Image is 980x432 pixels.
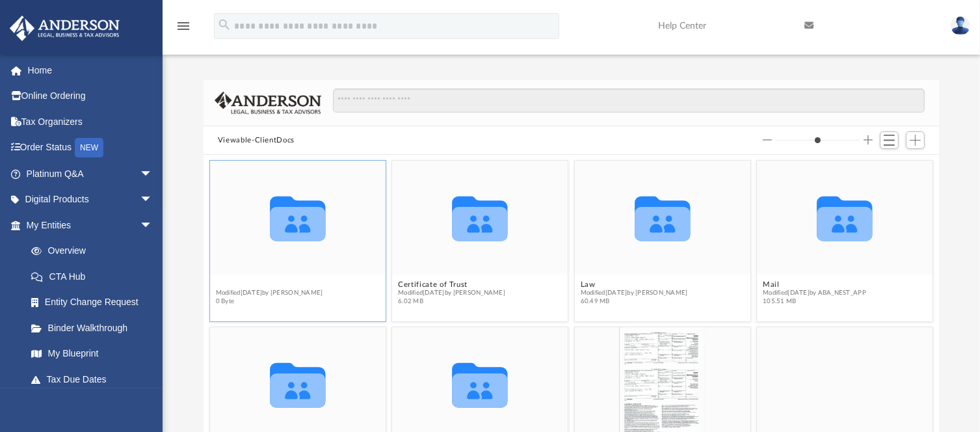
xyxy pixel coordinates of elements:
[140,187,166,213] span: arrow_drop_down
[864,135,873,144] button: Increase column size
[18,263,172,290] a: CTA Hub
[9,109,172,135] a: Tax Organizers
[18,238,172,264] a: Overview
[333,88,925,113] input: Search files and folders
[9,187,172,213] a: Digital Productsarrow_drop_down
[580,289,687,297] span: Modified [DATE] by [PERSON_NAME]
[140,161,166,187] span: arrow_drop_down
[9,161,172,187] a: Platinum Q&Aarrow_drop_down
[18,290,172,316] a: Entity Change Request
[176,18,191,34] i: menu
[776,135,860,144] input: Column size
[215,297,323,306] span: 0 Byte
[140,212,166,239] span: arrow_drop_down
[763,297,866,306] span: 105.51 MB
[215,289,323,297] span: Modified [DATE] by [PERSON_NAME]
[9,135,172,161] a: Order StatusNEW
[763,135,772,144] button: Decrease column size
[75,138,103,157] div: NEW
[18,315,172,341] a: Binder Walkthrough
[218,135,295,146] button: Viewable-ClientDocs
[6,16,124,41] img: Anderson Advisors Platinum Portal
[176,25,191,34] a: menu
[880,131,899,150] button: Switch to List View
[18,366,172,392] a: Tax Due Dates
[9,83,172,109] a: Online Ordering
[9,57,172,83] a: Home
[580,280,687,288] button: Law
[398,297,505,306] span: 6.02 MB
[217,18,232,32] i: search
[18,341,166,367] a: My Blueprint
[215,280,323,288] button: Bookkeeping
[580,297,687,306] span: 60.49 MB
[9,212,172,238] a: My Entitiesarrow_drop_down
[906,131,925,150] button: Add
[398,280,505,288] button: Certificate of Trust
[763,289,866,297] span: Modified [DATE] by ABA_NEST_APP
[398,289,505,297] span: Modified [DATE] by [PERSON_NAME]
[763,280,866,288] button: Mail
[951,16,970,35] img: User Pic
